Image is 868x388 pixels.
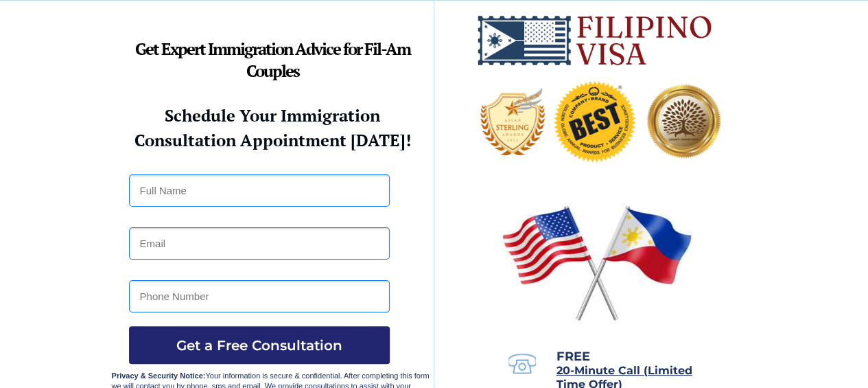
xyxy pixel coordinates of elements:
[556,349,590,364] span: FREE
[165,104,380,126] strong: Schedule Your Immigration
[134,129,411,151] strong: Consultation Appointment [DATE]!
[129,337,390,354] span: Get a Free Consultation
[129,326,390,364] button: Get a Free Consultation
[129,280,390,312] input: Phone Number
[129,227,390,260] input: Email
[112,372,206,380] strong: Privacy & Security Notice:
[129,174,390,207] input: Full Name
[135,38,410,82] strong: Get Expert Immigration Advice for Fil-Am Couples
